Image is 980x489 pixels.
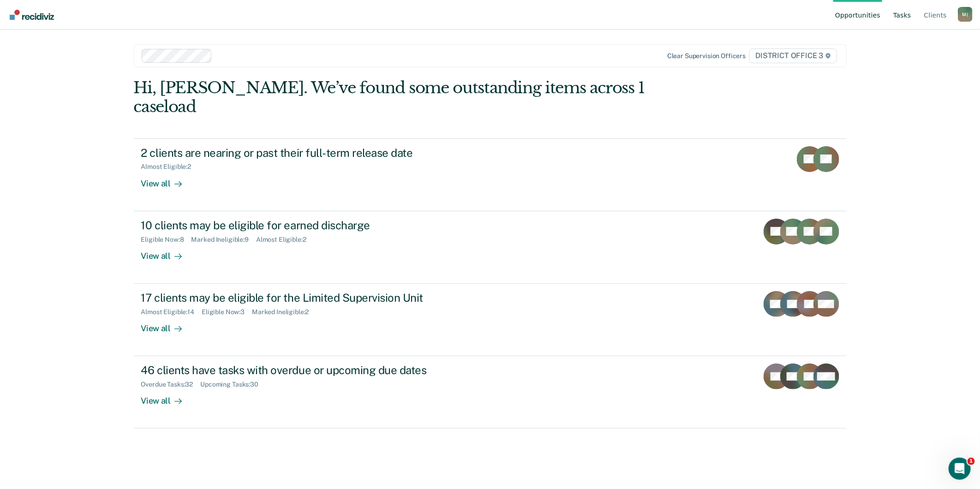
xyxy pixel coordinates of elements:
[134,211,847,284] a: 10 clients may be eligible for earned dischargeEligible Now:8Marked Ineligible:9Almost Eligible:2...
[141,219,465,232] div: 10 clients may be eligible for earned discharge
[667,52,746,60] div: Clear supervision officers
[141,243,193,261] div: View all
[141,163,199,171] div: Almost Eligible : 2
[134,356,847,429] a: 46 clients have tasks with overdue or upcoming due datesOverdue Tasks:32Upcoming Tasks:30View all
[141,364,465,377] div: 46 clients have tasks with overdue or upcoming due dates
[134,138,847,211] a: 2 clients are nearing or past their full-term release dateAlmost Eligible:2View all
[141,316,193,334] div: View all
[141,308,202,316] div: Almost Eligible : 14
[202,308,252,316] div: Eligible Now : 3
[958,7,973,22] button: Profile dropdown button
[256,236,314,244] div: Almost Eligible : 2
[749,48,837,63] span: DISTRICT OFFICE 3
[949,458,971,480] iframe: Intercom live chat
[200,381,266,388] div: Upcoming Tasks : 30
[141,236,191,244] div: Eligible Now : 8
[191,236,256,244] div: Marked Ineligible : 9
[141,171,193,189] div: View all
[252,308,316,316] div: Marked Ineligible : 2
[141,291,465,304] div: 17 clients may be eligible for the Limited Supervision Unit
[968,458,975,465] span: 1
[141,388,193,406] div: View all
[141,381,201,388] div: Overdue Tasks : 32
[958,7,973,22] div: M (
[10,10,54,20] img: Recidiviz
[134,78,704,116] div: Hi, [PERSON_NAME]. We’ve found some outstanding items across 1 caseload
[134,284,847,356] a: 17 clients may be eligible for the Limited Supervision UnitAlmost Eligible:14Eligible Now:3Marked...
[141,146,465,160] div: 2 clients are nearing or past their full-term release date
